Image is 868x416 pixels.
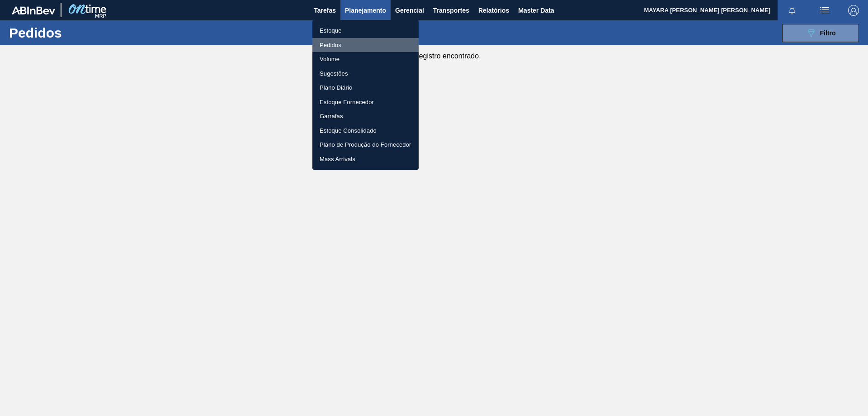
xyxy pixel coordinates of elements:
a: Mass Arrivals [312,152,419,167]
a: Pedidos [312,38,419,53]
a: Estoque Consolidado [312,124,419,138]
a: Plano de Produção do Fornecedor [312,138,419,152]
a: Volume [312,52,419,67]
a: Plano Diário [312,81,419,95]
a: Garrafas [312,109,419,124]
a: Estoque [312,24,419,38]
a: Sugestões [312,67,419,81]
a: Estoque Fornecedor [312,95,419,110]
